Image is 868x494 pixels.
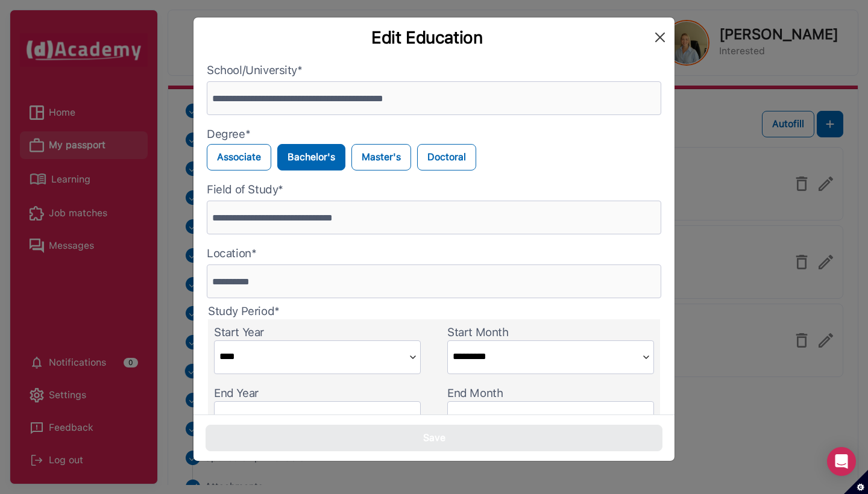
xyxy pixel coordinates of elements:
[447,325,509,340] label: Start Month
[207,183,283,197] label: Field of Study*
[207,246,256,261] label: Location*
[423,431,445,445] div: Save
[207,144,271,170] label: Associate
[203,27,650,48] div: Edit Education
[351,144,411,170] label: Master's
[406,341,420,374] img: ...
[208,304,280,319] label: Study Period*
[639,402,653,434] img: ...
[207,127,250,144] label: Degree*
[447,386,503,401] label: End Month
[206,425,662,451] button: Save
[639,341,653,374] img: ...
[214,325,264,340] label: Start Year
[844,470,868,494] button: Set cookie preferences
[417,144,476,170] label: Doctoral
[277,144,345,170] label: Bachelor's
[214,386,259,401] label: End Year
[406,402,420,434] img: ...
[650,28,670,47] button: Close
[827,447,856,476] div: Open Intercom Messenger
[207,63,303,78] label: School/University*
